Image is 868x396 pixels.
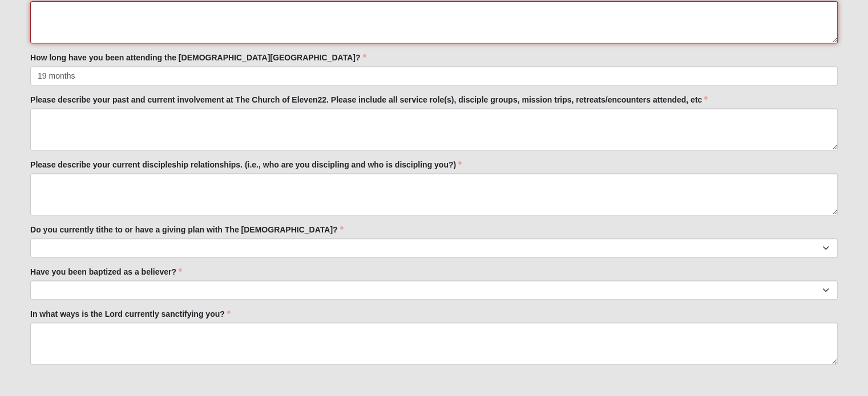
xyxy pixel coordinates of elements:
label: Do you currently tithe to or have a giving plan with The [DEMOGRAPHIC_DATA]? [30,224,344,235]
label: How long have you been attending the [DEMOGRAPHIC_DATA][GEOGRAPHIC_DATA]? [30,52,366,63]
label: Please describe your past and current involvement at The Church of Eleven22. Please include all s... [30,94,708,105]
label: In what ways is the Lord currently sanctifying you? [30,308,231,320]
label: Have you been baptized as a believer? [30,266,182,277]
label: Please describe your current discipleship relationships. (i.e., who are you discipling and who is... [30,159,462,170]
